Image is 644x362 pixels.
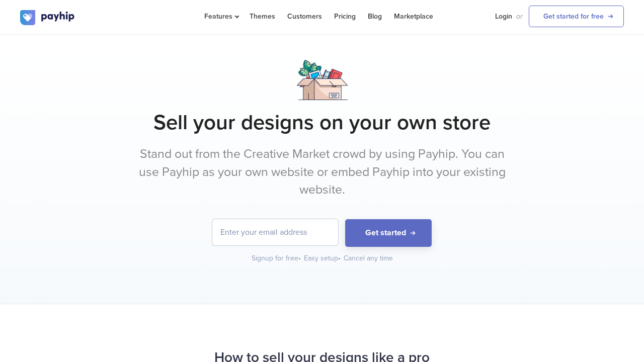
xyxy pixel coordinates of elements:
[304,253,342,263] div: Easy setup
[529,6,624,27] a: Get started for free
[133,145,511,199] p: Stand out from the Creative Market crowd by using Payhip. You can use Payhip as your own website ...
[252,253,302,263] div: Signup for free
[345,219,432,247] button: Get started
[212,219,338,245] input: Enter your email address
[344,253,393,263] div: Cancel any time
[298,254,301,262] span: •
[20,110,624,135] h1: Sell your designs on your own store
[204,12,237,21] span: Features
[338,254,341,262] span: •
[20,10,75,25] img: logo.svg
[297,60,348,100] img: box.png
